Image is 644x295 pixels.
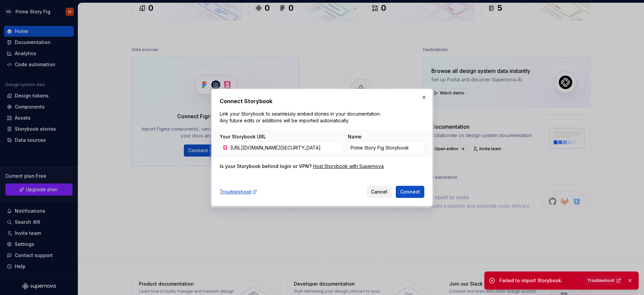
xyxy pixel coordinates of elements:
div: Is your Storybook behind login or VPN? [220,163,312,170]
div: Failed to import Storybook. [499,277,580,284]
button: Cancel [367,186,392,198]
label: Your Storybook URL [220,133,266,140]
label: Name [348,133,362,140]
span: Connect [400,188,420,195]
input: Custom Storybook Name [348,141,424,154]
a: Troubleshoot [220,188,257,195]
h2: Connect Storybook [220,97,424,105]
button: Connect [396,186,424,198]
input: https://your-storybook-domain.com/... [228,141,342,154]
span: Cancel [371,188,387,195]
p: Link your Storybook to seamlessly embed stories in your documentation. Any future edits or additi... [220,111,383,124]
a: Host Storybook with Supernova [313,163,384,170]
span: Troubleshoot [587,278,614,283]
